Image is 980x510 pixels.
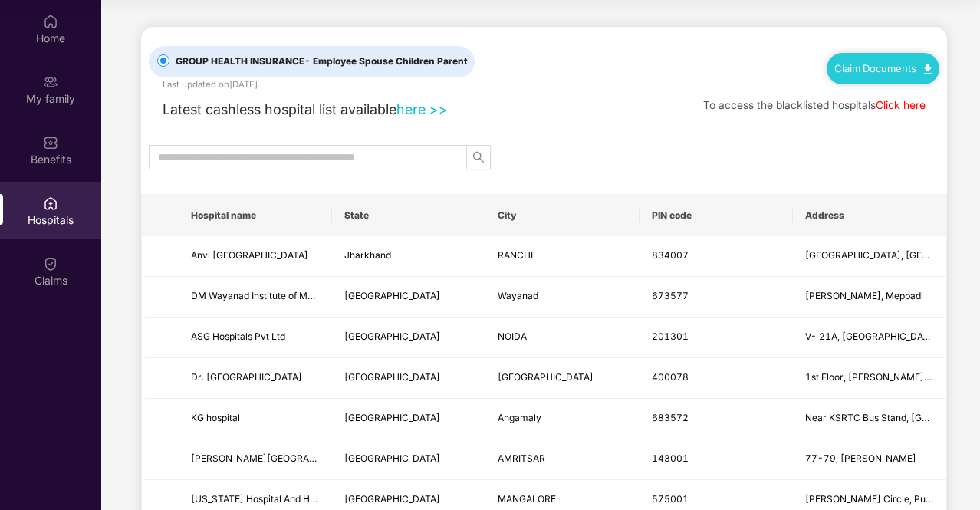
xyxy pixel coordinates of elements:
[43,14,58,29] img: svg+xml;base64,PHN2ZyBpZD0iSG9tZSIgeG1sbnM9Imh0dHA6Ly93d3cudzMub3JnLzIwMDAvc3ZnIiB3aWR0aD0iMjAiIG...
[498,249,533,261] span: RANCHI
[498,371,594,383] span: [GEOGRAPHIC_DATA]
[640,195,793,236] th: PIN code
[652,412,689,423] span: 683572
[43,256,58,271] img: svg+xml;base64,PHN2ZyBpZD0iQ2xhaW0iIHhtbG5zPSJodHRwOi8vd3d3LnczLm9yZy8yMDAwL3N2ZyIgd2lkdGg9IjIwIi...
[834,62,932,74] a: Claim Documents
[793,439,946,480] td: 77-79, Ajit Nagar
[703,99,876,111] span: To access the blacklisted hospitals
[924,64,932,74] img: svg+xml;base64,PHN2ZyB4bWxucz0iaHR0cDovL3d3dy53My5vcmcvMjAwMC9zdmciIHdpZHRoPSIxMC40IiBoZWlnaHQ9Ij...
[344,249,391,261] span: Jharkhand
[191,290,376,301] span: DM Wayanad Institute of Medical Sciences
[179,236,332,277] td: Anvi Newborn And Child Hospital
[498,331,527,342] span: NOIDA
[485,195,639,236] th: City
[344,493,440,505] span: [GEOGRAPHIC_DATA]
[805,209,934,222] span: Address
[793,399,946,439] td: Near KSRTC Bus Stand, Trissur Road, Angamaly
[179,195,332,236] th: Hospital name
[179,277,332,318] td: DM Wayanad Institute of Medical Sciences
[498,412,541,423] span: Angamaly
[652,452,689,464] span: 143001
[485,236,639,277] td: RANCHI
[191,249,308,261] span: Anvi [GEOGRAPHIC_DATA]
[344,412,440,423] span: [GEOGRAPHIC_DATA]
[179,358,332,399] td: Dr. Bhatias Ruby Hospital
[191,452,363,464] span: [PERSON_NAME][GEOGRAPHIC_DATA]
[191,209,320,222] span: Hospital name
[344,371,440,383] span: [GEOGRAPHIC_DATA]
[163,101,396,117] span: Latest cashless hospital list available
[793,236,946,277] td: Ganesh Plaza, Near Lalpur Police Station Hb Road Lalpur
[332,439,485,480] td: Punjab
[332,399,485,439] td: Kerala
[498,290,538,301] span: Wayanad
[179,318,332,358] td: ASG Hospitals Pvt Ltd
[332,358,485,399] td: Maharashtra
[191,412,240,423] span: KG hospital
[793,358,946,399] td: 1st Floor, Arunoday Tower, Opposite Kokan Nagar Bus Stop, JM Road, Bhandup (W)
[805,290,923,301] span: [PERSON_NAME], Meppadi
[332,236,485,277] td: Jharkhand
[304,55,468,67] span: - Employee Spouse Children Parent
[498,493,556,505] span: MANGALORE
[332,277,485,318] td: Kerala
[498,452,545,464] span: AMRITSAR
[344,290,440,301] span: [GEOGRAPHIC_DATA]
[652,290,689,301] span: 673577
[485,358,639,399] td: MUMBAI
[332,195,485,236] th: State
[652,249,689,261] span: 834007
[485,318,639,358] td: NOIDA
[332,318,485,358] td: Uttar Pradesh
[191,493,399,505] span: [US_STATE] Hospital And Heart Institute Limited
[466,145,491,169] button: search
[793,195,946,236] th: Address
[652,331,689,342] span: 201301
[485,439,639,480] td: AMRITSAR
[179,439,332,480] td: Dhingra General Hospital
[43,196,58,211] img: svg+xml;base64,PHN2ZyBpZD0iSG9zcGl0YWxzIiB4bWxucz0iaHR0cDovL3d3dy53My5vcmcvMjAwMC9zdmciIHdpZHRoPS...
[169,54,474,69] span: GROUP HEALTH INSURANCE
[344,452,440,464] span: [GEOGRAPHIC_DATA]
[43,74,58,90] img: svg+xml;base64,PHN2ZyB3aWR0aD0iMjAiIGhlaWdodD0iMjAiIHZpZXdCb3g9IjAgMCAyMCAyMCIgZmlsbD0ibm9uZSIgeG...
[805,331,978,342] span: V- 21A, [GEOGRAPHIC_DATA], Sec-27
[467,151,490,163] span: search
[876,99,926,111] a: Click here
[485,277,639,318] td: Wayanad
[652,371,689,383] span: 400078
[344,331,440,342] span: [GEOGRAPHIC_DATA]
[793,318,946,358] td: V- 21A, Atta Market, Sec-27
[163,77,260,91] div: Last updated on [DATE] .
[396,101,448,117] a: here >>
[793,277,946,318] td: Naseer Nagar, Meppadi
[191,331,285,342] span: ASG Hospitals Pvt Ltd
[43,135,58,150] img: svg+xml;base64,PHN2ZyBpZD0iQmVuZWZpdHMiIHhtbG5zPSJodHRwOi8vd3d3LnczLm9yZy8yMDAwL3N2ZyIgd2lkdGg9Ij...
[191,371,302,383] span: Dr. [GEOGRAPHIC_DATA]
[652,493,689,505] span: 575001
[805,452,916,464] span: 77-79, [PERSON_NAME]
[179,399,332,439] td: KG hospital
[485,399,639,439] td: Angamaly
